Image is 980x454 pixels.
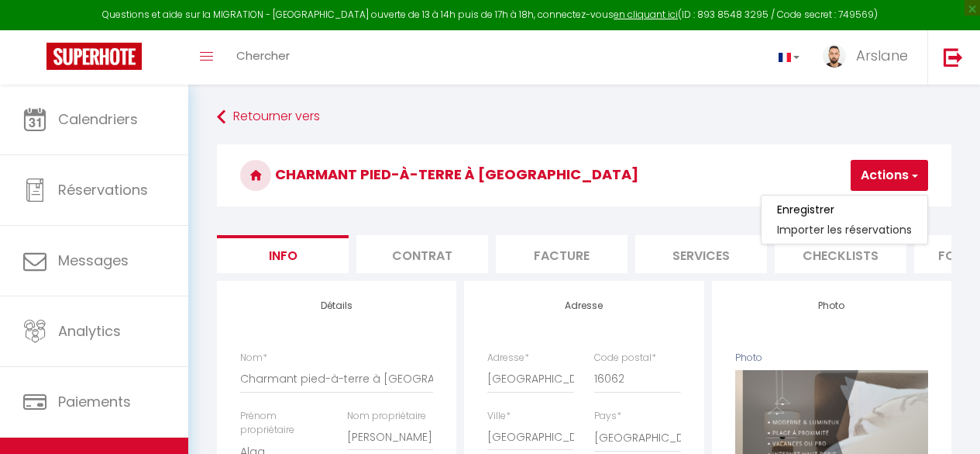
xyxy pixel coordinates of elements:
label: Photo [735,351,762,366]
label: Nom propriétaire [347,409,426,424]
a: en cliquant ici [614,8,678,21]
a: Importer les réservations [762,220,927,240]
button: Actions [851,160,928,191]
label: Code postal [594,351,656,366]
label: Adresse [487,351,529,366]
li: Info [217,235,349,273]
img: logout [944,47,963,67]
li: Checklists [775,235,906,273]
label: Nom [240,351,267,366]
label: Prénom propriétaire [240,409,326,438]
iframe: LiveChat chat widget [915,389,980,454]
span: Arslane [856,46,908,65]
span: Paiements [58,392,131,411]
span: Analytics [58,321,121,341]
label: Pays [594,409,621,424]
span: Chercher [236,47,290,64]
li: Services [635,235,767,273]
span: Messages [58,251,129,270]
a: Chercher [225,30,301,85]
button: Supprimer [795,424,868,447]
label: Ville [487,409,511,424]
img: ... [823,44,846,68]
span: Réservations [58,180,148,199]
h4: Photo [735,300,928,311]
h3: Charmant pied-à-terre à [GEOGRAPHIC_DATA] [217,144,951,206]
img: Super Booking [46,43,142,70]
li: Contrat [356,235,488,273]
input: Enregistrer [777,202,834,217]
h4: Adresse [487,300,680,311]
a: Retourner vers [217,103,951,131]
li: Facture [496,235,628,273]
a: ... Arslane [811,30,927,85]
span: Calendriers [58,109,138,129]
h4: Détails [240,300,433,311]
